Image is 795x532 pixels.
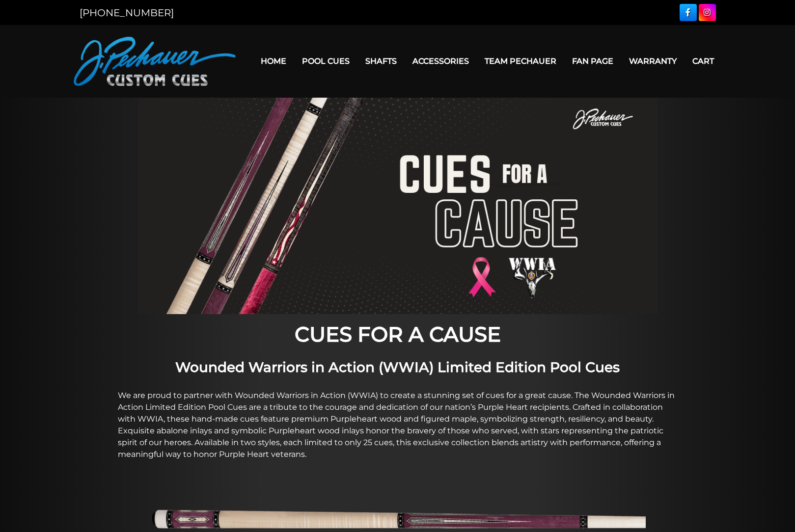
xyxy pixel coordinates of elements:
strong: Wounded Warriors in Action (WWIA) Limited Edition Pool Cues [175,359,620,375]
a: Accessories [405,49,477,74]
a: Warranty [621,49,685,74]
img: Pechauer Custom Cues [74,37,236,86]
a: Pool Cues [294,49,357,74]
a: Home [253,49,294,74]
a: [PHONE_NUMBER] [80,7,174,19]
strong: CUES FOR A CAUSE [295,321,501,347]
p: We are proud to partner with Wounded Warriors in Action (WWIA) to create a stunning set of cues f... [118,390,678,460]
a: Team Pechauer [477,49,564,74]
a: Shafts [357,49,405,74]
a: Cart [685,49,722,74]
a: Fan Page [564,49,621,74]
